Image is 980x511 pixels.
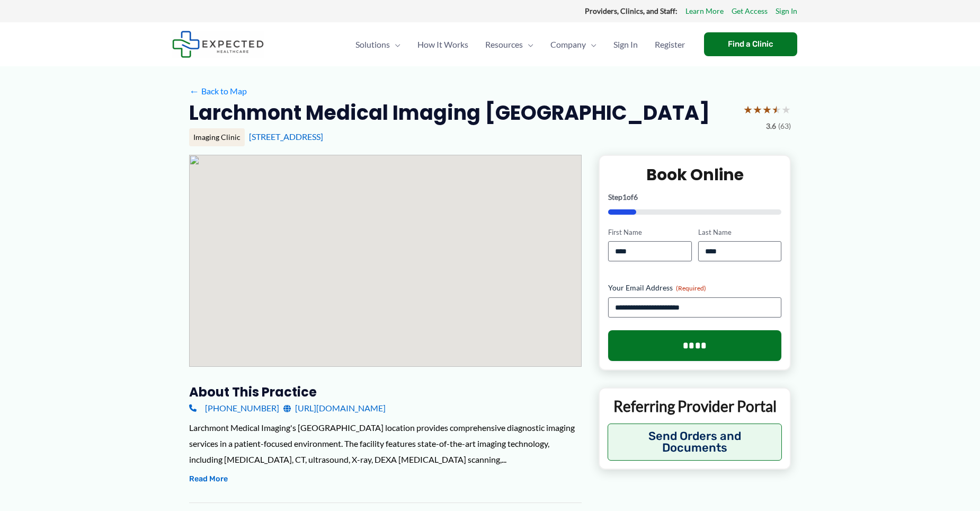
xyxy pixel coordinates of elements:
span: Sign In [613,26,638,63]
span: How It Works [417,26,468,63]
h2: Book Online [608,164,781,185]
a: CompanyMenu Toggle [542,26,605,63]
span: Company [550,26,586,63]
a: ←Back to Map [189,83,247,99]
span: ★ [781,100,791,119]
a: ResourcesMenu Toggle [477,26,542,63]
a: [PHONE_NUMBER] [189,400,279,416]
a: [URL][DOMAIN_NAME] [283,400,386,416]
span: Resources [485,26,523,63]
a: Sign In [776,4,797,18]
a: Find a Clinic [704,32,797,56]
label: First Name [608,227,691,237]
label: Last Name [698,227,781,237]
span: Menu Toggle [523,26,533,63]
span: Register [655,26,685,63]
span: Solutions [355,26,390,63]
span: Menu Toggle [390,26,400,63]
span: Menu Toggle [586,26,596,63]
span: (63) [778,119,791,133]
span: ★ [743,100,753,119]
button: Read More [189,473,228,486]
span: 3.6 [766,119,776,133]
a: Get Access [732,4,768,18]
span: 1 [622,192,627,201]
div: Imaging Clinic [189,128,245,146]
a: How It Works [409,26,477,63]
span: ★ [762,100,772,119]
span: ← [189,86,199,96]
strong: Providers, Clinics, and Staff: [585,6,678,15]
a: Sign In [605,26,646,63]
a: SolutionsMenu Toggle [347,26,409,63]
label: Your Email Address [608,283,781,293]
div: Larchmont Medical Imaging's [GEOGRAPHIC_DATA] location provides comprehensive diagnostic imaging ... [189,420,582,467]
p: Referring Provider Portal [608,397,782,416]
span: 6 [634,192,638,201]
nav: Primary Site Navigation [347,26,693,63]
span: ★ [753,100,762,119]
a: Learn More [685,4,724,18]
button: Send Orders and Documents [608,424,782,461]
h3: About this practice [189,384,582,400]
a: [STREET_ADDRESS] [249,131,323,142]
h2: Larchmont Medical Imaging [GEOGRAPHIC_DATA] [189,100,710,126]
p: Step of [608,193,781,201]
span: ★ [772,100,781,119]
a: Register [646,26,693,63]
img: Expected Healthcare Logo - side, dark font, small [172,31,264,58]
span: (Required) [676,284,706,292]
